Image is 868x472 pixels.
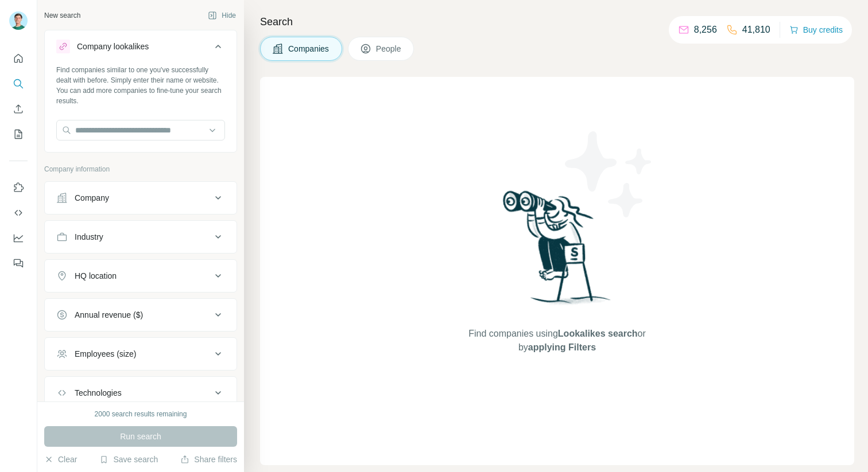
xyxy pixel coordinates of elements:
img: Avatar [9,11,28,30]
span: People [376,43,402,54]
button: Save search [99,454,158,465]
div: Company [75,192,109,204]
button: Use Surfe on LinkedIn [9,177,28,198]
button: Enrich CSV [9,99,28,119]
button: HQ location [45,262,237,290]
span: Companies [288,43,330,54]
div: Find companies similar to one you've successfully dealt with before. Simply enter their name or w... [56,65,225,106]
button: Hide [200,7,244,24]
button: Technologies [45,379,237,407]
div: 2000 search results remaining [95,409,187,419]
button: Search [9,73,28,94]
button: Use Surfe API [9,202,28,223]
p: 41,810 [742,23,770,37]
div: Annual revenue ($) [75,309,143,321]
button: My lists [9,124,28,145]
button: Feedback [9,253,28,274]
button: Company lookalikes [45,33,237,65]
button: Buy credits [789,22,843,38]
p: 8,256 [694,23,717,37]
div: Technologies [75,387,122,399]
button: Clear [44,454,77,465]
button: Employees (size) [45,340,237,368]
button: Dashboard [9,228,28,248]
div: Company lookalikes [77,41,149,52]
div: New search [44,10,80,21]
div: Industry [75,231,103,243]
button: Company [45,184,237,212]
button: Annual revenue ($) [45,301,237,329]
img: Surfe Illustration - Stars [557,123,661,226]
img: Surfe Illustration - Woman searching with binoculars [498,188,617,315]
button: Quick start [9,48,28,69]
span: Lookalikes search [558,329,638,338]
div: HQ location [75,270,117,282]
span: applying Filters [528,342,596,352]
button: Industry [45,223,237,251]
div: Employees (size) [75,348,136,360]
button: Share filters [180,454,237,465]
h4: Search [260,14,854,30]
p: Company information [44,164,237,174]
span: Find companies using or by [465,327,649,354]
